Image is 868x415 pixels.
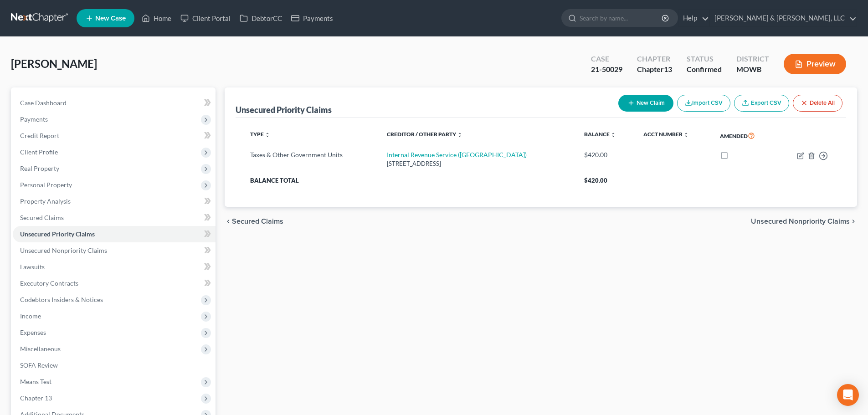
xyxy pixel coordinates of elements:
div: Status [687,54,722,64]
i: unfold_more [611,132,616,138]
span: $420.00 [584,177,607,184]
div: [STREET_ADDRESS] [387,159,570,168]
a: Client Portal [176,10,235,26]
button: Unsecured Nonpriority Claims chevron_right [751,218,857,225]
span: Codebtors Insiders & Notices [20,296,103,303]
span: Real Property [20,164,59,172]
span: SOFA Review [20,361,58,369]
a: Unsecured Nonpriority Claims [13,242,216,259]
a: [PERSON_NAME] & [PERSON_NAME], LLC [710,10,857,26]
a: Property Analysis [13,193,216,210]
span: Unsecured Priority Claims [20,230,95,238]
a: Unsecured Priority Claims [13,226,216,242]
a: Payments [287,10,338,26]
span: Chapter 13 [20,394,52,402]
span: [PERSON_NAME] [11,57,97,70]
a: Export CSV [734,95,789,112]
div: 21-50029 [591,64,622,75]
button: New Claim [618,95,673,112]
a: Lawsuits [13,259,216,275]
i: unfold_more [457,132,462,138]
a: Balance unfold_more [584,131,616,138]
span: Personal Property [20,181,72,189]
span: Client Profile [20,148,58,156]
span: Lawsuits [20,263,45,271]
span: Unsecured Nonpriority Claims [20,246,107,254]
div: MOWB [736,64,769,75]
div: Taxes & Other Government Units [250,150,372,159]
button: Delete All [793,95,842,112]
button: Import CSV [677,95,730,112]
span: Secured Claims [232,218,283,225]
a: Internal Revenue Service ([GEOGRAPHIC_DATA]) [387,151,527,159]
span: Secured Claims [20,214,64,221]
span: Payments [20,115,48,123]
i: unfold_more [683,132,689,138]
th: Amended [713,125,776,146]
a: Executory Contracts [13,275,216,292]
div: $420.00 [584,150,629,159]
a: Credit Report [13,128,216,144]
a: Acct Number unfold_more [643,131,689,138]
span: Credit Report [20,132,59,139]
a: SOFA Review [13,357,216,374]
span: Executory Contracts [20,279,78,287]
span: Case Dashboard [20,99,67,107]
div: Open Intercom Messenger [837,384,859,406]
div: Unsecured Priority Claims [236,104,332,115]
a: Creditor / Other Party unfold_more [387,131,462,138]
input: Search by name... [580,10,663,26]
a: DebtorCC [235,10,287,26]
a: Home [137,10,176,26]
i: chevron_right [850,218,857,225]
div: Confirmed [687,64,722,75]
a: Type unfold_more [250,131,270,138]
a: Secured Claims [13,210,216,226]
span: 13 [664,65,672,73]
span: Income [20,312,41,320]
div: District [736,54,769,64]
span: Means Test [20,378,51,385]
span: Unsecured Nonpriority Claims [751,218,850,225]
div: Case [591,54,622,64]
a: Help [678,10,709,26]
i: unfold_more [265,132,270,138]
button: Preview [784,54,846,74]
th: Balance Total [243,172,576,189]
div: Chapter [637,54,672,64]
div: Chapter [637,64,672,75]
span: Expenses [20,328,46,336]
span: Miscellaneous [20,345,61,353]
button: chevron_left Secured Claims [225,218,283,225]
a: Case Dashboard [13,95,216,111]
span: Property Analysis [20,197,71,205]
i: chevron_left [225,218,232,225]
span: New Case [95,15,126,22]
